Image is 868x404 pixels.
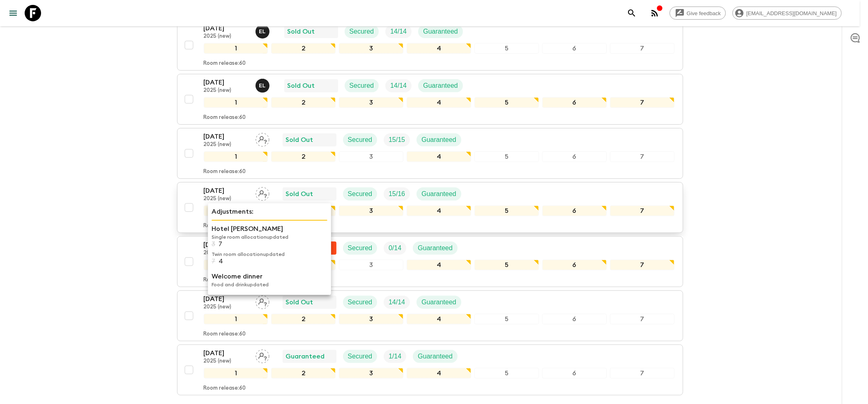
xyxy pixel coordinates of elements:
[407,260,471,270] div: 4
[204,358,249,365] p: 2025 (new)
[204,169,246,175] p: Room release: 60
[421,135,456,145] p: Guaranteed
[212,224,327,234] p: Hotel [PERSON_NAME]
[384,187,410,201] div: Trip Fill
[348,135,373,145] p: Secured
[389,135,405,145] p: 15 / 15
[212,281,327,288] p: Food and drink updated
[256,27,271,34] span: Eleonora Longobardi
[212,258,215,265] p: 7
[542,205,607,216] div: 6
[286,352,325,361] p: Guaranteed
[204,78,249,87] p: [DATE]
[212,272,327,281] p: Welcome dinner
[407,151,471,162] div: 4
[348,352,373,361] p: Secured
[389,189,405,199] p: 15 / 16
[204,33,249,40] p: 2025 (new)
[5,5,21,21] button: menu
[348,189,373,199] p: Secured
[421,297,456,307] p: Guaranteed
[418,243,453,253] p: Guaranteed
[212,251,327,258] p: Twin room allocation updated
[204,314,268,324] div: 1
[348,243,373,253] p: Secured
[204,151,268,162] div: 1
[474,43,539,54] div: 5
[742,10,841,16] span: [EMAIL_ADDRESS][DOMAIN_NAME]
[474,368,539,379] div: 5
[385,79,412,92] div: Trip Fill
[204,348,249,358] p: [DATE]
[286,297,313,307] p: Sold Out
[339,260,403,270] div: 3
[204,43,268,54] div: 1
[204,304,249,310] p: 2025 (new)
[204,250,249,256] p: 2025 (new)
[204,260,268,270] div: 1
[390,81,407,91] p: 14 / 14
[204,132,249,142] p: [DATE]
[542,97,607,108] div: 6
[407,368,471,379] div: 4
[256,352,269,358] span: Assign pack leader
[474,314,539,324] div: 5
[288,27,315,37] p: Sold Out
[339,368,403,379] div: 3
[204,23,249,33] p: [DATE]
[390,27,407,37] p: 14 / 14
[204,331,246,338] p: Room release: 60
[204,277,246,283] p: Room release: 60
[271,314,336,324] div: 2
[256,189,269,196] span: Assign pack leader
[339,43,403,54] div: 3
[384,242,406,255] div: Trip Fill
[610,260,675,270] div: 7
[407,43,471,54] div: 4
[271,97,336,108] div: 2
[348,297,373,307] p: Secured
[610,97,675,108] div: 7
[286,189,313,199] p: Sold Out
[256,81,271,88] span: Eleonora Longobardi
[610,43,675,54] div: 7
[682,10,725,16] span: Give feedback
[474,151,539,162] div: 5
[421,189,456,199] p: Guaranteed
[418,352,453,361] p: Guaranteed
[407,97,471,108] div: 4
[204,196,249,202] p: 2025 (new)
[259,82,266,89] p: E L
[384,296,410,309] div: Trip Fill
[204,240,249,250] p: [DATE]
[542,260,607,270] div: 6
[474,260,539,270] div: 5
[219,240,222,248] p: 7
[204,114,246,121] p: Room release: 60
[339,314,403,324] div: 3
[384,350,406,363] div: Trip Fill
[288,81,315,91] p: Sold Out
[204,223,246,229] p: Room release: 60
[610,314,675,324] div: 7
[212,234,327,240] p: Single room allocation updated
[474,97,539,108] div: 5
[256,298,269,304] span: Assign pack leader
[219,258,223,265] p: 4
[339,151,403,162] div: 3
[271,368,336,379] div: 2
[259,28,266,35] p: E L
[256,135,269,142] span: Assign pack leader
[204,87,249,94] p: 2025 (new)
[339,97,403,108] div: 3
[204,368,268,379] div: 1
[542,151,607,162] div: 6
[542,43,607,54] div: 6
[385,25,412,38] div: Trip Fill
[350,27,374,37] p: Secured
[271,43,336,54] div: 2
[423,27,458,37] p: Guaranteed
[389,297,405,307] p: 14 / 14
[204,205,268,216] div: 1
[610,205,675,216] div: 7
